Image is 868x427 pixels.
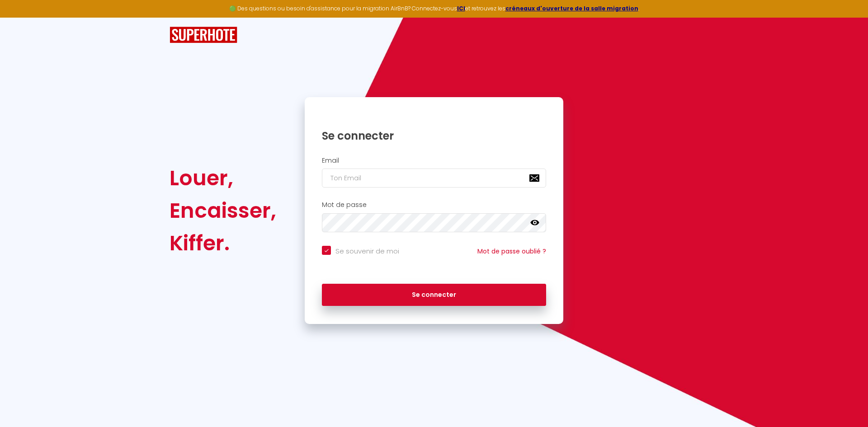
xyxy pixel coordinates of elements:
div: Kiffer. [170,227,276,259]
a: créneaux d'ouverture de la salle migration [505,5,638,12]
div: Louer, [170,162,276,194]
a: Mot de passe oublié ? [477,247,546,256]
a: ICI [457,5,465,12]
h1: Se connecter [322,129,546,143]
div: Encaisser, [170,194,276,227]
h2: Mot de passe [322,201,546,209]
button: Se connecter [322,284,546,306]
img: SuperHote logo [170,27,237,43]
input: Ton Email [322,169,546,188]
h2: Email [322,157,546,164]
